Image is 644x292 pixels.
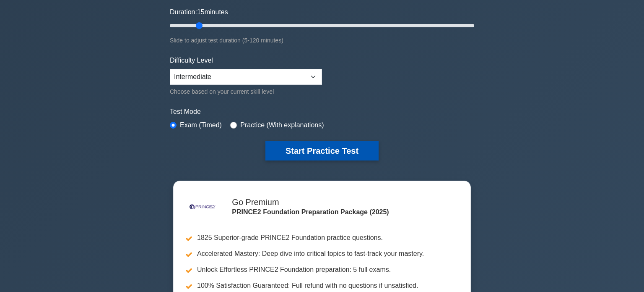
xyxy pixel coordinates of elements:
label: Duration: minutes [170,7,228,17]
span: 15 [197,8,205,16]
label: Test Mode [170,107,474,117]
label: Exam (Timed) [180,120,222,130]
div: Slide to adjust test duration (5-120 minutes) [170,35,474,45]
div: Choose based on your current skill level [170,87,322,97]
label: Practice (With explanations) [240,120,324,130]
button: Start Practice Test [265,141,379,160]
label: Difficulty Level [170,55,213,66]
